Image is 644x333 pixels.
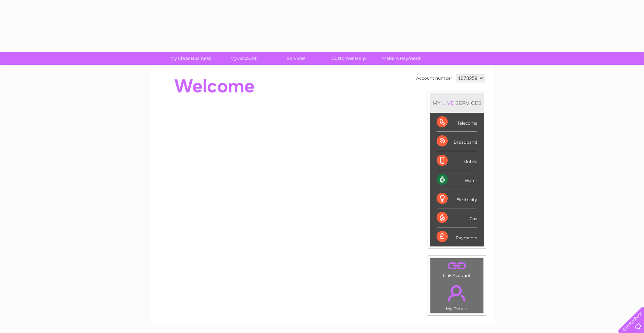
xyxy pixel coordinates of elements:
[430,258,484,280] td: Link Account
[437,170,477,189] div: Water
[215,52,272,65] a: My Account
[437,208,477,227] div: Gas
[437,132,477,151] div: Broadband
[437,151,477,170] div: Mobile
[437,113,477,132] div: Telecoms
[414,72,454,84] td: Account number
[320,52,377,65] a: Customer Help
[267,52,325,65] a: Services
[432,260,482,272] a: .
[432,281,482,305] a: .
[162,52,219,65] a: My Clear Business
[437,227,477,246] div: Payments
[430,93,484,113] div: MY SERVICES
[441,100,455,106] div: LIVE
[373,52,430,65] a: Make A Payment
[430,279,484,313] td: My Details
[437,189,477,208] div: Electricity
